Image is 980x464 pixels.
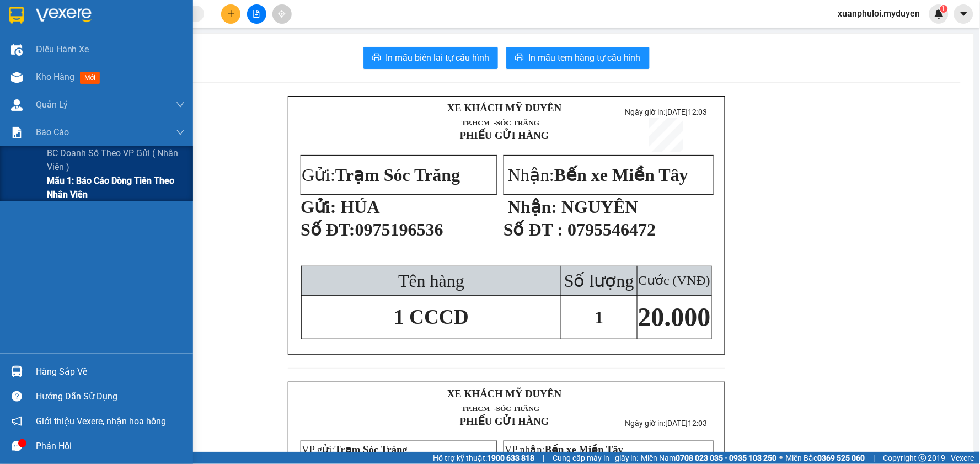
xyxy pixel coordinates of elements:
span: caret-down [959,9,969,19]
span: Điều hành xe [36,42,89,56]
span: printer [515,53,524,63]
span: Miền Bắc [786,452,865,464]
span: 20.000 [638,302,711,332]
img: icon-new-feature [934,9,944,19]
p: Ngày giờ in: [617,108,715,116]
span: Mẫu 1: Báo cáo dòng tiền theo nhân viên [47,174,185,201]
span: [DATE] [665,108,707,116]
span: TP.HCM -SÓC TRĂNG [65,35,143,43]
span: mới [80,72,100,84]
strong: XE KHÁCH MỸ DUYÊN [71,6,146,30]
span: printer [372,53,381,63]
span: aim [278,10,286,18]
button: file-add [247,4,266,24]
span: In mẫu biên lai tự cấu hình [385,51,489,65]
span: Tên hàng [398,271,464,291]
strong: 1900 633 818 [487,454,534,462]
span: | [543,452,544,464]
button: plus [221,4,240,24]
div: Hướng dẫn sử dụng [36,388,185,405]
span: Trạm Sóc Trăng [335,444,408,455]
span: ⚪️ [780,456,783,460]
strong: 0708 023 035 - 0935 103 250 [676,454,777,462]
span: 12:03 [688,108,707,116]
span: HÚA [341,197,380,217]
button: aim [272,4,292,24]
strong: 0369 525 060 [818,454,865,462]
span: Báo cáo [36,125,69,139]
strong: PHIẾU GỬI HÀNG [460,415,549,427]
strong: PHIẾU GỬI HÀNG [63,46,153,57]
span: VP gửi: [302,444,408,455]
button: caret-down [954,4,973,24]
span: Cung cấp máy in - giấy in: [553,452,639,464]
strong: XE KHÁCH MỸ DUYÊN [447,102,562,114]
span: 1 CCCD [394,306,469,328]
span: 0795546472 [567,220,656,239]
span: Cước (VNĐ) [638,273,710,287]
button: printerIn mẫu biên lai tự cấu hình [363,47,498,69]
div: Phản hồi [36,438,185,455]
span: question-circle [12,391,22,402]
span: TP.HCM -SÓC TRĂNG [462,404,539,413]
span: Trạm Sóc Trăng [5,76,114,116]
span: In mẫu tem hàng tự cấu hình [528,51,641,65]
span: VP nhận: [505,444,623,455]
button: printerIn mẫu tem hàng tự cấu hình [506,47,650,69]
span: BC doanh số theo VP gửi ( nhân viên ) [47,146,185,174]
p: Ngày giờ in: [164,13,212,34]
span: file-add [253,10,260,18]
p: Ngày giờ in: [617,419,715,428]
img: warehouse-icon [11,72,23,83]
img: logo-vxr [9,7,24,24]
span: Bến xe Miền Tây [545,444,623,455]
span: Hỗ trợ kỹ thuật: [433,452,534,464]
strong: Nhận: [508,197,557,217]
span: message [12,441,22,451]
img: solution-icon [11,127,23,138]
span: notification [12,416,22,426]
span: Nhận: [508,165,688,185]
span: Quản Lý [36,98,68,111]
span: Số ĐT: [301,220,355,239]
span: down [176,128,185,137]
span: Giới thiệu Vexere, nhận hoa hồng [36,414,166,428]
strong: PHIẾU GỬI HÀNG [460,130,549,141]
img: warehouse-icon [11,99,23,111]
span: 1 [942,5,946,13]
strong: XE KHÁCH MỸ DUYÊN [447,388,562,399]
span: down [176,100,185,109]
span: Bến xe Miền Tây [554,165,688,185]
strong: Số ĐT : [504,220,563,239]
sup: 1 [940,5,948,13]
span: TP.HCM -SÓC TRĂNG [462,119,539,127]
span: xuanphuloi.myduyen [829,7,929,20]
span: [DATE] [164,24,212,34]
span: 0975196536 [355,220,443,239]
span: Số lượng [564,271,634,291]
span: plus [227,10,235,18]
span: 1 [595,307,603,327]
img: warehouse-icon [11,366,23,377]
span: Gửi: [302,165,460,185]
span: Trạm Sóc Trăng [335,165,460,185]
span: Kho hàng [36,72,74,82]
span: | [874,452,875,464]
div: Hàng sắp về [36,364,185,380]
span: [DATE] [665,419,707,428]
span: 12:03 [688,419,707,428]
span: Miền Nam [641,452,777,464]
span: Gửi: [5,76,114,116]
span: copyright [919,454,927,462]
img: warehouse-icon [11,44,23,56]
strong: Gửi: [301,197,336,217]
span: NGUYÊN [561,197,638,217]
